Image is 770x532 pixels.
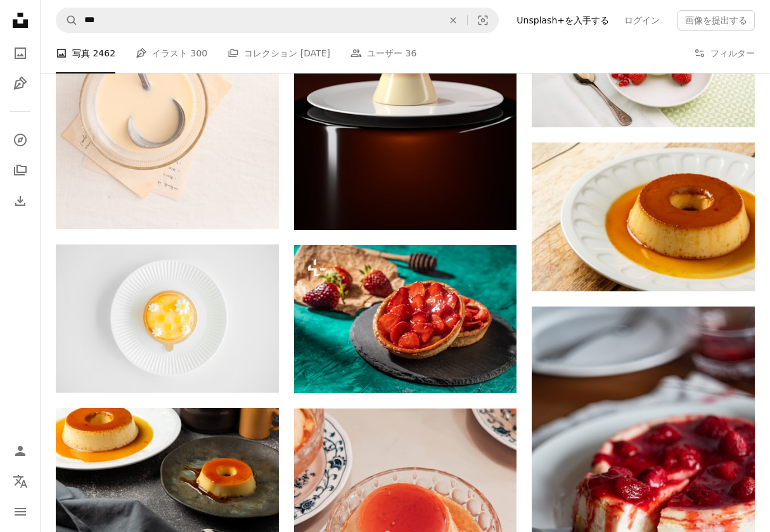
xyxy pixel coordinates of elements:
a: コレクション [DATE] [228,33,330,73]
a: ダウンロード履歴 [8,188,33,213]
a: 木製のテーブルの上の白い皿に小さなデザート [532,211,755,222]
span: [DATE] [300,46,330,60]
img: 皿の上にイチゴが乗ったペストリー [294,245,517,394]
a: ユーザー 36 [350,33,416,73]
a: ホーム — Unsplash [8,8,33,35]
a: 写真 [8,41,33,66]
span: 36 [406,46,417,60]
img: 木製のテーブルの上の白い皿に小さなデザート [532,142,755,291]
a: 探す [8,127,33,153]
a: イラスト [8,71,33,96]
button: 言語 [8,469,33,494]
a: ログイン [617,10,667,30]
button: ビジュアル検索 [468,8,498,32]
a: 調理器具とテーブルの上に食べ物の2つの皿 [56,476,279,488]
span: 300 [191,46,208,60]
a: ログイン / 登録する [8,438,33,464]
button: 画像を提出する [677,10,755,30]
a: 皿の上にイチゴが乗ったペストリー [294,313,517,324]
a: デザート・オン・プレート [532,467,755,479]
a: コレクション [8,158,33,183]
button: メニュー [8,499,33,524]
button: フィルター [694,33,755,73]
a: 白い皿に盛られたカスタードケーキのフラットレイ写真 [56,313,279,324]
button: Unsplashで検索する [56,8,78,32]
button: 全てクリア [439,8,467,32]
a: Unsplash+を入手する [509,10,617,30]
a: イラスト 300 [136,33,207,73]
form: サイト内でビジュアルを探す [56,8,499,33]
img: 白い皿に盛られたカスタードケーキのフラットレイ写真 [56,244,279,393]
